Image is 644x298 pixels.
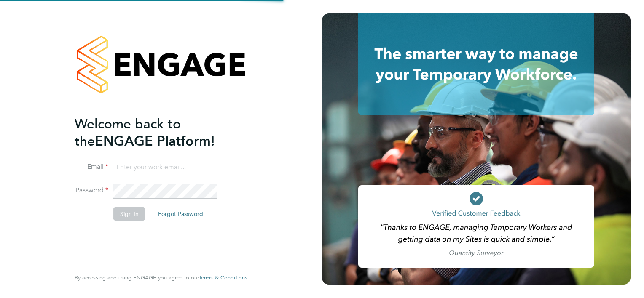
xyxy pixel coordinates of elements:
[75,116,181,149] span: Welcome back to the
[113,207,145,221] button: Sign In
[75,162,108,171] label: Email
[113,160,217,175] input: Enter your work email...
[75,115,239,150] h2: ENGAGE Platform!
[151,207,210,221] button: Forgot Password
[75,274,247,281] span: By accessing and using ENGAGE you agree to our
[75,186,108,195] label: Password
[199,274,247,281] a: Terms & Conditions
